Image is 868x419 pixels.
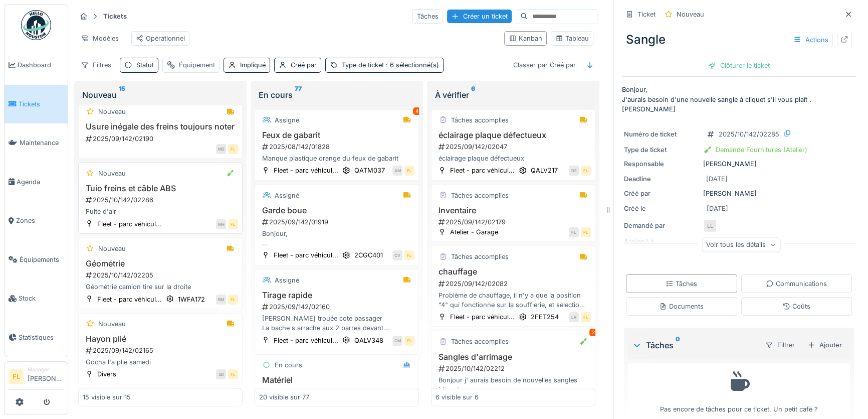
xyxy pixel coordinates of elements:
h3: Géométrie [83,259,238,268]
div: CM [392,336,402,346]
div: FL [228,369,238,379]
div: éclairage plaque défectueux [436,154,591,163]
div: MH [216,219,226,229]
div: 2025/09/142/02160 [261,302,414,312]
div: Géométrie camion tire sur la droite [83,282,238,292]
div: Fuite d'air [83,207,238,216]
div: 2CGC401 [354,250,383,260]
div: Responsable [624,159,699,169]
sup: 15 [119,89,125,101]
div: Bonjour j' aurais besoin de nouvelles sangles bleu et rouges [436,375,591,394]
div: [PERSON_NAME] [624,159,854,169]
div: Voir tous les détails [702,237,780,252]
div: Filtrer [761,338,799,352]
div: Modèles [76,31,123,46]
div: Type de ticket [624,145,699,155]
img: Badge_color-CXgf-gQk.svg [21,10,51,40]
div: [PERSON_NAME] trouée cote passager La bache s arrache aux 2 barres devant. Cote passager difficil... [259,314,414,333]
a: FL Manager[PERSON_NAME] [9,366,64,390]
h3: Inventaire [436,206,591,215]
div: FL [404,250,414,260]
div: Manque plastique orange du feux de gabarit [259,154,414,163]
a: Maintenance [5,123,68,163]
div: Fleet - parc véhicul... [274,250,338,260]
div: FL [581,227,591,237]
h3: chauffage [436,267,591,276]
div: Coûts [782,302,810,311]
div: Assigné [275,115,299,125]
div: 2025/10/142/02286 [85,195,238,205]
div: Manager [28,366,64,373]
div: QALV217 [531,166,558,175]
div: Communications [766,279,827,289]
div: Tableau [555,34,589,43]
div: 6 visible sur 6 [436,392,479,402]
div: LR [569,312,579,322]
h3: Usure inégale des freins toujours noter [83,122,238,131]
div: Type de ticket [342,60,439,70]
div: FL [581,166,591,176]
div: Ajouter [803,338,846,352]
div: [PERSON_NAME] [624,189,854,198]
div: Tâches accomplies [451,115,509,125]
div: 2025/08/142/01828 [261,142,414,152]
h3: Feux de gabarit [259,130,414,140]
div: Nouveau [98,107,126,116]
div: 2025/09/142/02179 [438,217,591,227]
h3: Tuio freins et câble ABS [83,184,238,193]
div: Bonjour, Il faut commander un nouveau garde boue côté droit car l'ancien est cassé. Plus possible... [259,229,414,248]
div: 1WFA172 [178,295,205,304]
span: Stock [19,294,64,303]
div: 2025/10/142/02285 [719,129,779,139]
div: [DATE] [706,174,728,184]
div: Statut [136,60,154,70]
div: Créer un ticket [447,10,512,23]
div: En cours [275,360,302,370]
div: Fleet - parc véhicul... [97,219,162,229]
div: Tâches accomplies [451,252,509,261]
div: Pas encore de tâches pour ce ticket. Un petit café ? [634,368,843,414]
div: Nouveau [98,169,126,178]
h3: Matériel [259,375,414,385]
div: Équipement [179,60,215,70]
div: FL [404,336,414,346]
div: Clôturer le ticket [704,59,774,72]
sup: 6 [471,89,475,101]
h3: Hayon plié [83,334,238,344]
span: Agenda [17,177,64,187]
div: À vérifier [435,89,591,101]
div: FL [581,312,591,322]
div: CV [392,250,402,260]
div: Tâches [666,279,697,289]
a: Tickets [5,85,68,124]
div: 2025/09/142/02194 [261,387,414,396]
div: Tâches [412,9,443,24]
div: 4 [413,107,421,115]
div: 2FET254 [531,312,559,322]
div: 2025/10/142/02212 [438,364,591,373]
sup: 0 [676,339,680,351]
div: DE [569,166,579,176]
div: Filtres [76,58,116,72]
span: Tickets [19,99,64,109]
div: Fleet - parc véhicul... [450,312,515,322]
div: QALV348 [354,336,383,345]
strong: Tickets [99,12,131,21]
div: MD [216,144,226,154]
span: : 6 sélectionné(s) [384,61,439,69]
p: Bonjour, J'aurais besoin d'une nouvelle sangle à cliquet s'il vous plaît . [PERSON_NAME] [622,85,856,114]
span: Zones [16,216,64,225]
div: Fleet - parc véhicul... [97,295,162,304]
div: 2025/09/142/02082 [438,279,591,289]
div: Documents [659,302,704,311]
div: Tâches accomplies [451,337,509,346]
div: RM [216,295,226,305]
a: Dashboard [5,46,68,85]
div: Sangle [622,27,856,53]
div: Ticket [637,10,656,19]
span: Équipements [20,255,64,264]
div: Gocha l'a plié samedi [83,357,238,367]
div: Fleet - parc véhicul... [274,336,338,345]
h3: Tirage rapide [259,291,414,300]
div: Opérationnel [136,34,185,43]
